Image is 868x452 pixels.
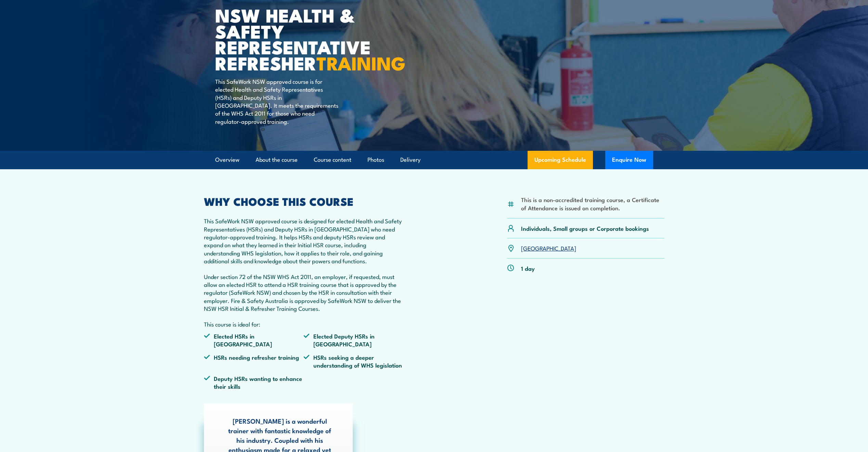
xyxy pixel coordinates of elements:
a: Overview [215,151,239,169]
p: Under section 72 of the NSW WHS Act 2011, an employer, if requested, must allow an elected HSR to... [204,272,404,313]
a: Photos [367,151,384,169]
li: Elected Deputy HSRs in [GEOGRAPHIC_DATA] [303,332,403,348]
button: Enquire Now [605,151,653,169]
p: This SafeWork NSW approved course is for elected Health and Safety Representatives (HSRs) and Dep... [215,77,340,125]
p: This SafeWork NSW approved course is designed for elected Health and Safety Representatives (HSRs... [204,217,404,265]
a: [GEOGRAPHIC_DATA] [521,244,576,252]
a: Upcoming Schedule [528,151,593,169]
h2: WHY CHOOSE THIS COURSE [204,196,404,206]
li: HSRs seeking a deeper understanding of WHS legislation [303,353,403,369]
strong: TRAINING [316,48,405,77]
li: HSRs needing refresher training [204,353,304,369]
h1: NSW Health & Safety Representative Refresher [215,7,384,71]
a: Delivery [400,151,420,169]
li: This is a non-accredited training course, a Certificate of Attendance is issued on completion. [521,196,664,212]
li: Elected HSRs in [GEOGRAPHIC_DATA] [204,332,304,348]
p: This course is ideal for: [204,320,404,328]
p: 1 day [521,264,535,272]
a: Course content [314,151,351,169]
p: Individuals, Small groups or Corporate bookings [521,224,649,232]
a: About the course [256,151,298,169]
li: Deputy HSRs wanting to enhance their skills [204,374,304,390]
